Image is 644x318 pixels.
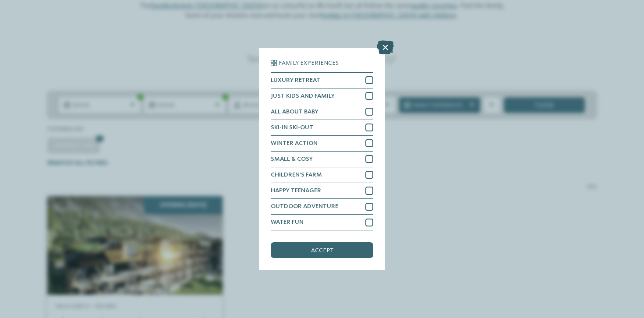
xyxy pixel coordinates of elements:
[279,60,339,66] span: Family Experiences
[271,219,304,225] span: WATER FUN
[271,172,322,178] span: CHILDREN’S FARM
[271,187,321,194] span: HAPPY TEENAGER
[271,124,313,131] span: SKI-IN SKI-OUT
[271,77,320,83] span: LUXURY RETREAT
[271,93,335,99] span: JUST KIDS AND FAMILY
[271,140,318,146] span: WINTER ACTION
[271,203,338,209] span: OUTDOOR ADVENTURE
[271,156,313,162] span: SMALL & COSY
[311,247,333,254] span: accept
[271,109,318,115] span: ALL ABOUT BABY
